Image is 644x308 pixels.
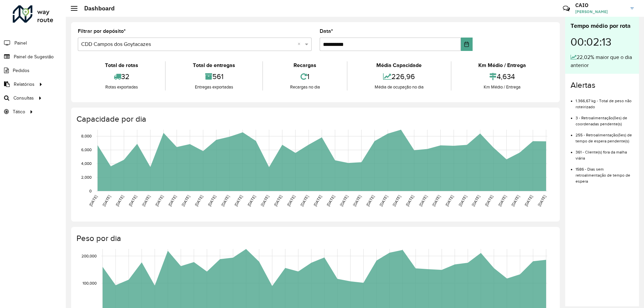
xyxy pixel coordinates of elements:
text: [DATE] [484,194,494,207]
text: [DATE] [115,194,124,207]
text: [DATE] [405,194,415,207]
label: Filtrar por depósito [78,27,126,35]
text: [DATE] [365,194,375,207]
div: Total de rotas [79,61,163,69]
text: [DATE] [444,194,454,207]
text: 2,000 [81,175,92,179]
h4: Capacidade por dia [76,114,553,124]
text: 8,000 [81,134,92,138]
text: [DATE] [379,194,388,207]
text: [DATE] [233,194,243,207]
text: [DATE] [273,194,283,207]
text: [DATE] [247,194,256,207]
div: 00:02:13 [571,30,634,53]
span: [PERSON_NAME] [575,9,626,15]
text: 200,000 [82,254,97,258]
div: Rotas exportadas [79,84,163,90]
text: [DATE] [458,194,468,207]
div: 32 [79,69,163,84]
text: [DATE] [286,194,296,207]
li: 361 - Cliente(s) fora da malha viária [576,144,634,161]
text: [DATE] [497,194,507,207]
text: [DATE] [339,194,349,207]
text: [DATE] [154,194,164,207]
text: [DATE] [300,194,309,207]
span: Clear all [298,40,303,48]
div: Média de ocupação no dia [349,84,449,90]
div: Recargas no dia [265,84,345,90]
h3: CAIO [575,2,626,8]
text: 100,000 [83,281,97,285]
text: [DATE] [418,194,428,207]
div: Km Médio / Entrega [453,84,551,90]
text: [DATE] [220,194,230,207]
div: Média Capacidade [349,61,449,69]
text: [DATE] [392,194,401,207]
text: [DATE] [326,194,335,207]
text: [DATE] [167,194,177,207]
div: 226,96 [349,69,449,84]
span: Pedidos [13,67,30,74]
div: 4,634 [453,69,551,84]
li: 1.366,67 kg - Total de peso não roteirizado [576,93,634,110]
span: Tático [13,108,25,115]
li: 3 - Retroalimentação(ões) de coordenadas pendente(s) [576,110,634,127]
text: [DATE] [88,194,98,207]
text: 0 [89,189,92,193]
text: [DATE] [207,194,217,207]
text: [DATE] [471,194,481,207]
div: 22,02% maior que o dia anterior [571,53,634,69]
a: Contato Rápido [559,1,574,16]
button: Choose Date [461,38,473,51]
label: Data [320,27,333,35]
div: Entregas exportadas [167,84,260,90]
div: Tempo médio por rota [571,21,634,30]
span: Consultas [13,95,34,102]
li: 1586 - Dias sem retroalimentação de tempo de espera [576,161,634,184]
text: [DATE] [537,194,547,207]
text: [DATE] [431,194,441,207]
text: [DATE] [194,194,204,207]
h4: Alertas [571,80,634,90]
span: Relatórios [14,81,35,88]
div: 561 [167,69,260,84]
text: 4,000 [81,161,92,166]
text: [DATE] [141,194,151,207]
div: 1 [265,69,345,84]
li: 255 - Retroalimentação(ões) de tempo de espera pendente(s) [576,127,634,144]
text: [DATE] [128,194,138,207]
span: Painel de Sugestão [14,53,54,60]
text: 6,000 [81,148,92,152]
div: Recargas [265,61,345,69]
text: [DATE] [313,194,322,207]
text: [DATE] [511,194,520,207]
text: [DATE] [181,194,191,207]
text: [DATE] [260,194,270,207]
h2: Dashboard [77,5,115,12]
div: Total de entregas [167,61,260,69]
h4: Peso por dia [76,234,553,243]
span: Painel [14,40,27,47]
text: [DATE] [352,194,362,207]
div: Km Médio / Entrega [453,61,551,69]
text: [DATE] [524,194,533,207]
text: [DATE] [102,194,111,207]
